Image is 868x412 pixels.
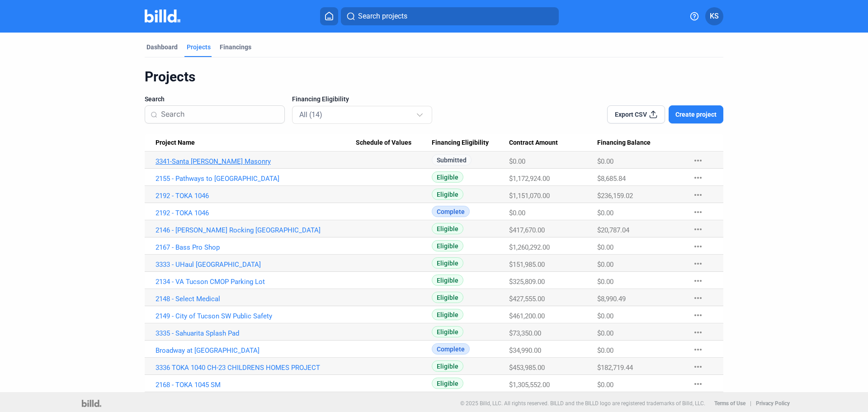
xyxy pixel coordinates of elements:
[597,192,633,200] span: $236,159.02
[509,346,541,355] span: $34,990.00
[509,175,550,183] span: $1,172,924.00
[432,223,463,234] span: Eligible
[597,312,613,320] span: $0.00
[156,346,356,355] a: Broadway at [GEOGRAPHIC_DATA]
[750,400,751,407] p: |
[693,172,703,183] mat-icon: more_horiz
[597,295,626,303] span: $8,990.49
[509,243,550,251] span: $1,260,292.00
[156,295,356,303] a: 2148 - Select Medical
[597,226,629,234] span: $20,787.04
[509,295,545,303] span: $427,555.00
[432,154,472,166] span: Submitted
[693,258,703,269] mat-icon: more_horiz
[509,312,545,320] span: $461,200.00
[156,139,195,147] span: Project Name
[432,189,463,200] span: Eligible
[432,257,463,269] span: Eligible
[432,326,463,337] span: Eligible
[145,95,165,104] span: Search
[432,292,463,303] span: Eligible
[156,157,356,166] a: 3341-Santa [PERSON_NAME] Masonry
[156,260,356,269] a: 3333 - UHaul [GEOGRAPHIC_DATA]
[756,400,790,407] b: Privacy Policy
[509,364,545,372] span: $453,985.00
[693,310,703,321] mat-icon: more_horiz
[432,378,463,389] span: Eligible
[693,293,703,303] mat-icon: more_horiz
[509,381,550,389] span: $1,305,552.00
[156,278,356,286] a: 2134 - VA Tucson CMOP Parking Lot
[156,243,356,251] a: 2167 - Bass Pro Shop
[509,260,545,269] span: $151,985.00
[693,327,703,338] mat-icon: more_horiz
[509,139,558,147] span: Contract Amount
[597,329,613,337] span: $0.00
[597,209,613,217] span: $0.00
[156,364,356,372] a: 3336 TOKA 1040 CH-23 CHILDRENS HOMES PROJECT
[432,343,470,355] span: Complete
[710,11,719,22] span: KS
[675,110,717,119] span: Create project
[432,171,463,183] span: Eligible
[597,381,613,389] span: $0.00
[597,364,633,372] span: $182,719.44
[693,275,703,286] mat-icon: more_horiz
[432,309,463,320] span: Eligible
[156,329,356,337] a: 3335 - Sahuarita Splash Pad
[693,189,703,200] mat-icon: more_horiz
[597,346,613,355] span: $0.00
[693,361,703,372] mat-icon: more_horiz
[292,95,349,104] span: Financing Eligibility
[597,260,613,269] span: $0.00
[509,329,541,337] span: $73,350.00
[156,381,356,389] a: 2168 - TOKA 1045 SM
[432,139,489,147] span: Financing Eligibility
[597,175,626,183] span: $8,685.84
[145,9,180,23] img: Billd Company Logo
[299,110,322,119] mat-select-trigger: All (14)
[156,209,356,217] a: 2192 - TOKA 1046
[693,344,703,355] mat-icon: more_horiz
[693,241,703,252] mat-icon: more_horiz
[597,139,651,147] span: Financing Balance
[693,155,703,166] mat-icon: more_horiz
[509,226,545,234] span: $417,670.00
[156,226,356,234] a: 2146 - [PERSON_NAME] Rocking [GEOGRAPHIC_DATA]
[146,43,178,52] div: Dashboard
[432,360,463,372] span: Eligible
[693,224,703,235] mat-icon: more_horiz
[432,240,463,251] span: Eligible
[82,400,101,407] img: logo
[161,105,279,124] input: Search
[714,400,745,407] b: Terms of Use
[156,312,356,320] a: 2149 - City of Tucson SW Public Safety
[432,275,463,286] span: Eligible
[693,379,703,389] mat-icon: more_horiz
[597,243,613,251] span: $0.00
[358,11,407,22] span: Search projects
[615,110,647,119] span: Export CSV
[432,206,470,217] span: Complete
[509,192,550,200] span: $1,151,070.00
[509,157,525,166] span: $0.00
[597,157,613,166] span: $0.00
[145,68,723,85] div: Projects
[509,278,545,286] span: $325,809.00
[187,43,211,52] div: Projects
[356,139,411,147] span: Schedule of Values
[220,43,251,52] div: Financings
[156,192,356,200] a: 2192 - TOKA 1046
[460,400,705,407] p: © 2025 Billd, LLC. All rights reserved. BILLD and the BILLD logo are registered trademarks of Bil...
[597,278,613,286] span: $0.00
[693,207,703,218] mat-icon: more_horiz
[509,209,525,217] span: $0.00
[156,175,356,183] a: 2155 - Pathways to [GEOGRAPHIC_DATA]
